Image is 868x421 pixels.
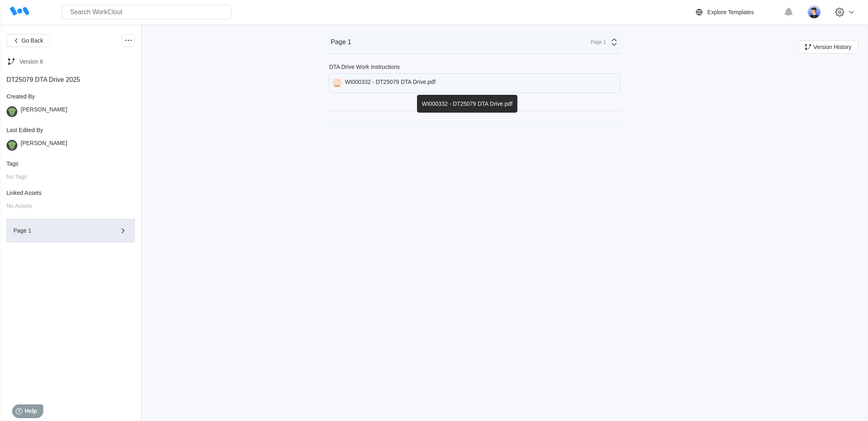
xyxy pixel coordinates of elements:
[694,7,780,17] a: Explore Templates
[21,38,43,43] span: Go Back
[331,38,351,46] div: Page 1
[329,64,400,70] div: DTA Drive Work Instructions
[6,173,135,180] div: No Tags
[6,76,135,83] div: DT25079 DTA Drive 2025
[21,140,67,151] div: [PERSON_NAME]
[345,79,436,88] div: WI000332 - DT25079 DTA Drive.pdf
[21,106,67,117] div: [PERSON_NAME]
[707,9,754,15] div: Explore Templates
[586,39,606,45] div: Page 1
[6,106,17,117] img: gator.png
[6,34,50,47] button: Go Back
[6,219,135,242] button: Page 1
[798,41,858,53] button: Version History
[19,58,43,65] div: Version 6
[6,190,135,196] div: Linked Assets
[417,95,517,113] div: WI000332 - DT25079 DTA Drive.pdf
[813,44,851,50] span: Version History
[6,140,17,151] img: gator.png
[62,5,232,19] input: Search WorkClout
[6,93,135,100] div: Created By
[6,160,135,167] div: Tags
[807,5,821,19] img: user-5.png
[6,203,135,209] div: No Assets
[13,228,105,233] div: Page 1
[6,127,135,133] div: Last Edited By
